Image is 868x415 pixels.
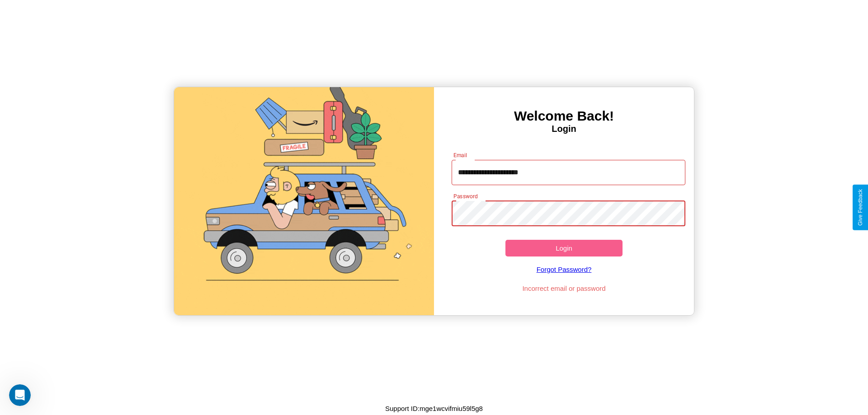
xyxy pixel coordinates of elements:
button: Login [505,240,623,256]
iframe: Intercom live chat [9,384,31,406]
h4: Login [434,124,694,134]
div: Give Feedback [857,189,863,226]
h3: Welcome Back! [434,108,694,124]
label: Password [453,192,477,200]
p: Support ID: mge1wcvifmiu59l5g8 [385,402,483,415]
p: Incorrect email or password [447,282,681,294]
a: Forgot Password? [447,256,681,282]
img: gif [174,87,434,315]
label: Email [453,151,467,159]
